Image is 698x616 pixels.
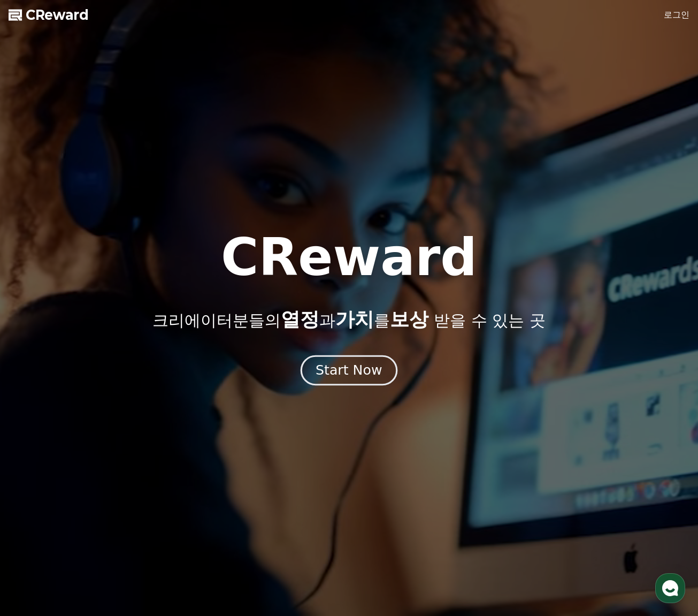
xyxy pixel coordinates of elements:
[664,9,689,21] a: 로그인
[3,339,71,366] a: 홈
[335,308,374,330] span: 가치
[301,355,397,385] button: Start Now
[71,339,138,366] a: 대화
[221,232,477,283] h1: CReward
[281,308,319,330] span: 열정
[390,308,428,330] span: 보상
[9,6,89,24] a: CReward
[98,356,111,364] span: 대화
[152,309,545,330] p: 크리에이터분들의 과 를 받을 수 있는 곳
[26,6,89,24] span: CReward
[34,355,40,364] span: 홈
[165,355,178,364] span: 설정
[303,367,395,377] a: Start Now
[316,361,382,379] div: Start Now
[138,339,205,366] a: 설정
